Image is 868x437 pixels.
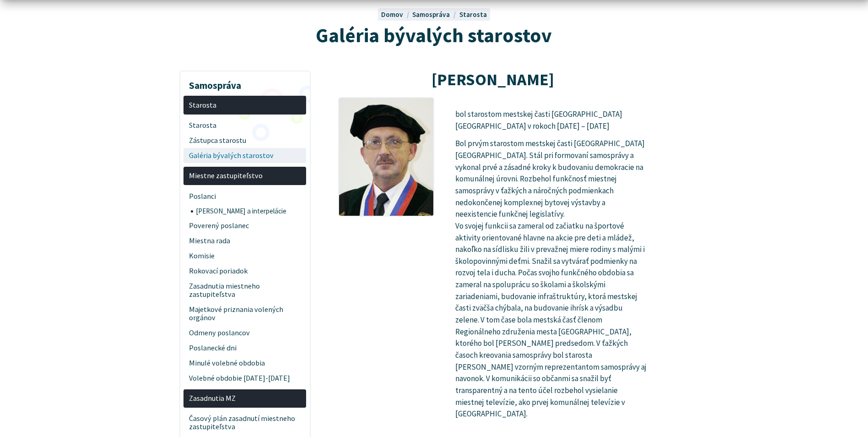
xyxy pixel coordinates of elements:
[183,189,306,204] a: Poslanci
[189,249,301,264] span: Komisie
[183,96,306,115] a: Starosta
[183,355,306,371] a: Minulé volebné obdobia
[189,148,301,163] span: Galéria bývalých starostov
[183,325,306,340] a: Odmeny poslancov
[189,325,301,340] span: Odmeny poslancov
[183,340,306,355] a: Poslanecké dni
[183,249,306,264] a: Komisie
[183,234,306,249] a: Miestna rada
[183,371,306,386] a: Volebné obdobie [DATE]-[DATE]
[189,218,301,234] span: Poverený poslanec
[431,69,554,90] strong: [PERSON_NAME]
[189,279,301,302] span: Zasadnutia miestneho zastupiteľstva
[381,10,412,19] a: Domov
[196,204,301,218] span: [PERSON_NAME] a interpelácie
[455,97,647,132] p: bol starostom mestskej časti [GEOGRAPHIC_DATA] [GEOGRAPHIC_DATA] v rokoch [DATE] – [DATE]
[381,10,403,19] span: Domov
[183,279,306,302] a: Zasadnutia miestneho zastupiteľstva
[189,169,301,184] span: Miestne zastupiteľstvo
[189,371,301,386] span: Volebné obdobie [DATE]-[DATE]
[183,302,306,325] a: Majetkové priznania volených orgánov
[455,138,647,420] p: Bol prvým starostom mestskej časti [GEOGRAPHIC_DATA] [GEOGRAPHIC_DATA]. Stál pri formovaní samosp...
[183,411,306,435] a: Časový plán zasadnutí miestneho zastupiteľstva
[189,391,301,406] span: Zasadnutia MZ
[183,118,306,133] a: Starosta
[189,189,301,204] span: Poslanci
[189,264,301,279] span: Rokovací poriadok
[412,10,450,19] span: Samospráva
[189,355,301,371] span: Minulé volebné obdobia
[189,118,301,133] span: Starosta
[189,340,301,355] span: Poslanecké dni
[316,22,552,48] span: Galéria bývalých starostov
[183,218,306,234] a: Poverený poslanec
[189,234,301,249] span: Miestna rada
[459,10,487,19] a: Starosta
[189,411,301,435] span: Časový plán zasadnutí miestneho zastupiteľstva
[183,148,306,163] a: Galéria bývalých starostov
[183,389,306,408] a: Zasadnutia MZ
[189,302,301,325] span: Majetkové priznania volených orgánov
[189,98,301,113] span: Starosta
[412,10,459,19] a: Samospráva
[189,133,301,148] span: Zástupca starostu
[183,73,306,93] h3: Samospráva
[183,264,306,279] a: Rokovací poriadok
[183,133,306,148] a: Zástupca starostu
[191,204,307,218] a: [PERSON_NAME] a interpelácie
[183,167,306,186] a: Miestne zastupiteľstvo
